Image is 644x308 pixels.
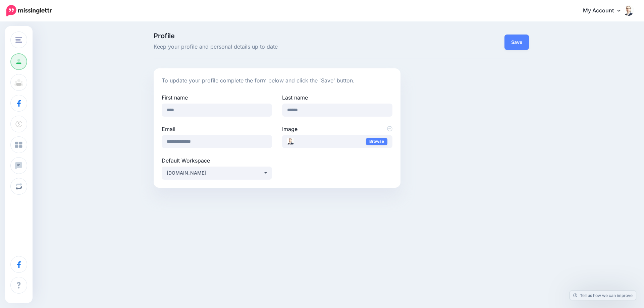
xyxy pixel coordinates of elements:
[287,138,294,144] img: Atis_Gailis_square_thumb.jpg
[162,157,272,165] label: Default Workspace
[15,37,22,43] img: menu.png
[504,35,529,50] button: Save
[162,94,272,102] label: First name
[162,76,393,85] p: To update your profile complete the form below and click the 'Save' button.
[570,291,636,300] a: Tell us how we can improve
[154,33,401,39] span: Profile
[576,3,634,19] a: My Account
[282,94,392,102] label: Last name
[6,5,52,16] img: Missinglettr
[366,138,387,145] a: Browse
[162,125,272,133] label: Email
[162,167,272,180] button: GDPRbuzz.com
[167,169,263,177] div: [DOMAIN_NAME]
[282,125,392,133] label: Image
[154,43,401,51] span: Keep your profile and personal details up to date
